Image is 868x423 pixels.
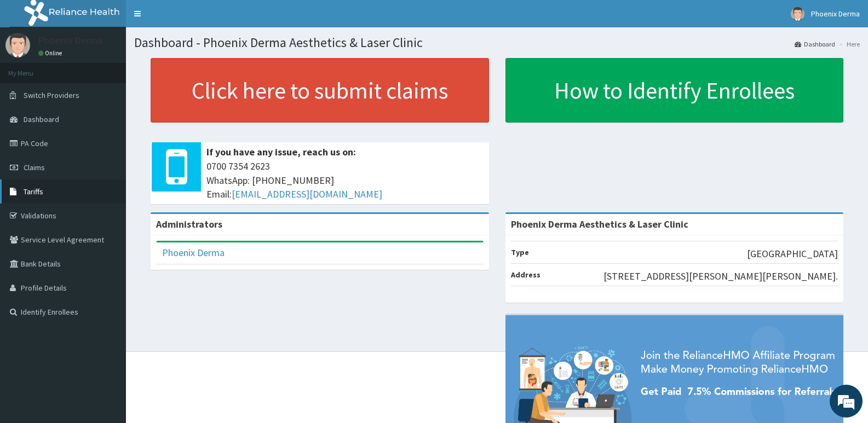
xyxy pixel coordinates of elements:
[24,114,59,124] span: Dashboard
[38,36,102,45] p: Phoenix Derma
[232,188,382,200] a: [EMAIL_ADDRESS][DOMAIN_NAME]
[791,7,804,21] img: User Image
[162,246,225,259] a: Phoenix Derma
[206,146,356,158] b: If you have any issue, reach us on:
[511,218,688,230] strong: Phoenix Derma Aesthetics & Laser Clinic
[505,58,844,123] a: How to Identify Enrollees
[603,269,838,283] p: [STREET_ADDRESS][PERSON_NAME][PERSON_NAME].
[24,90,79,100] span: Switch Providers
[57,61,184,76] div: Chat with us now
[64,138,151,248] span: We're online!
[151,58,489,123] a: Click here to submit claims
[511,270,541,280] b: Address
[24,163,45,172] span: Claims
[20,55,44,82] img: d_794563401_company_1708531726252_794563401
[5,33,30,57] img: User Image
[811,9,860,19] span: Phoenix Derma
[511,247,529,257] b: Type
[795,39,835,49] a: Dashboard
[24,187,43,196] span: Tariffs
[5,299,209,337] textarea: Type your message and hit 'Enter'
[156,218,222,230] b: Administrators
[38,49,65,57] a: Online
[747,247,838,261] p: [GEOGRAPHIC_DATA]
[180,5,206,32] div: Minimize live chat window
[836,39,860,49] li: Here
[134,36,860,50] h1: Dashboard - Phoenix Derma Aesthetics & Laser Clinic
[206,159,484,201] span: 0700 7354 2623 WhatsApp: [PHONE_NUMBER] Email:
